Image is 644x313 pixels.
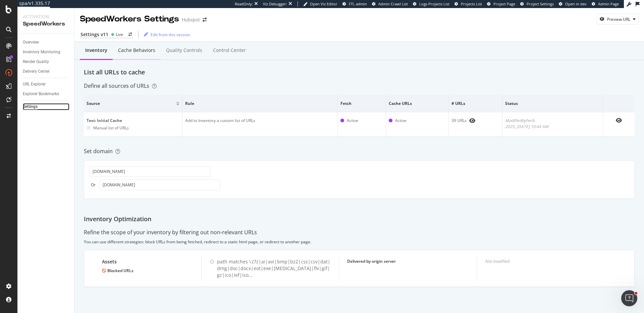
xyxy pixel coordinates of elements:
div: You can use different strategies: block URLs from being fetched, redirect to a static html page, ... [84,239,635,245]
div: Control Center [213,47,246,54]
span: Open Viz Editor [310,1,337,6]
div: SpeedWorkers Settings [80,13,179,25]
span: Rule [185,101,333,107]
div: List all URLs to cache [84,68,635,77]
a: Admin Crawl List [372,1,408,7]
div: arrow-right-arrow-left [203,17,207,22]
a: Delivery Center [23,68,69,75]
span: Source [87,101,174,107]
a: Settings [23,103,69,110]
span: Fetch [340,101,381,107]
span: ... [249,272,253,278]
iframe: Intercom live chat [621,290,637,306]
a: Admin Page [592,1,619,7]
div: Quality Controls [166,47,202,54]
div: Manual list of URLs [93,125,129,131]
span: Projects List [461,1,482,6]
a: Project Page [487,1,515,7]
div: Assets [102,258,193,265]
span: Logs Projects List [419,1,449,6]
a: Overview [23,39,69,46]
td: Add to Inventory a custom list of URLs [182,112,338,137]
div: Active [395,118,407,124]
div: 39 URLs [451,118,499,124]
div: Hubspot [182,16,200,23]
a: Open Viz Editor [303,1,337,7]
span: # URLs [451,101,498,107]
div: Delivery Center [23,68,50,75]
div: Render Quality [23,58,49,65]
span: Status [505,101,598,107]
div: Inventory [85,47,107,54]
div: Active [347,118,358,124]
button: Edit from this version [141,29,190,40]
button: Preview URL [597,14,639,24]
a: Explorer Bookmarks [23,90,69,98]
div: URL Explorer [23,81,46,88]
div: Activation [23,13,69,20]
div: Preview URL [607,16,630,22]
span: Admin Crawl List [378,1,408,6]
a: Render Quality [23,58,69,65]
div: Edit from this version [151,32,190,38]
div: ReadOnly: [235,1,253,7]
div: Test: Initial Cache [87,118,179,124]
div: Set domain [84,147,635,155]
div: arrow-right-arrow-left [128,33,132,37]
div: path matches \.(7z|ai|avi|bmp|bz2|css|csv|dat|dmg|doc|docx|eot|exe|[MEDICAL_DATA]|flv|gif|gz|ico|... [217,258,331,278]
div: Settings [23,103,38,110]
div: Viz Debugger: [263,1,287,7]
span: Project Settings [527,1,554,6]
div: Delivered by origin server [347,258,468,264]
div: Define all sources of URLs [84,82,157,90]
div: Refine the scope of your inventory by filtering out non-relevant URLs [84,229,257,236]
a: Inventory Monitoring [23,49,69,56]
div: Inventory Monitoring [23,49,60,56]
span: Admin Page [598,1,619,6]
div: SpeedWorkers [23,20,69,28]
a: URL Explorer [23,81,69,88]
a: Project Settings [520,1,554,7]
div: Explorer Bookmarks [23,90,59,98]
span: Cache URLs [389,101,444,107]
div: Not modified [485,258,606,264]
div: Modified by herb 2025, [DATE] 10:44 AM [505,118,600,130]
div: Blocked URLs [102,268,193,273]
a: FTL admin [342,1,367,7]
div: Settings v11 [80,31,108,38]
span: Project Page [493,1,515,6]
div: Inventory Optimization [84,215,635,224]
span: FTL admin [349,1,367,6]
a: Logs Projects List [413,1,449,7]
a: Projects List [454,1,482,7]
div: Live [116,32,123,37]
div: Overview [23,39,39,46]
div: eye [469,118,475,123]
a: Open in dev [559,1,587,7]
div: Cache behaviors [118,47,155,54]
div: Or [90,182,97,188]
span: Open in dev [565,1,587,6]
div: eye [616,118,622,123]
